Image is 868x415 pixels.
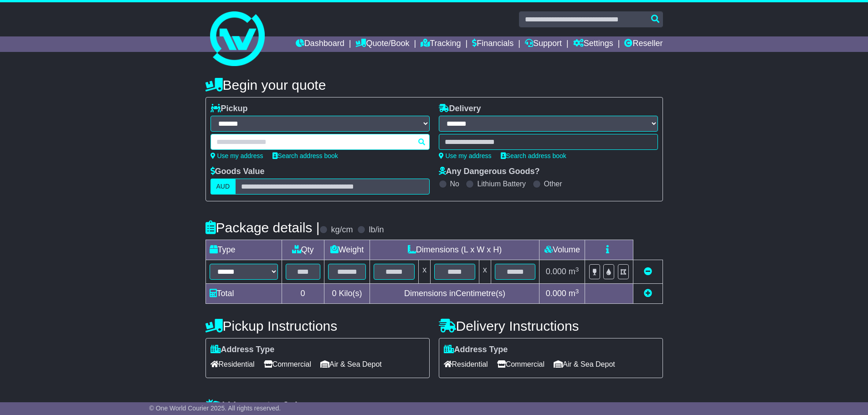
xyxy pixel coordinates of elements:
span: m [569,289,579,298]
label: Address Type [211,345,275,355]
a: Use my address [439,152,492,159]
a: Search address book [272,152,338,159]
td: Volume [539,240,585,260]
td: Qty [282,240,324,260]
td: Weight [324,240,370,260]
span: Air & Sea Depot [320,357,382,371]
label: Other [544,179,562,188]
a: Search address book [501,152,566,159]
h4: Delivery Instructions [439,318,663,333]
label: Lithium Battery [477,179,526,188]
label: lb/in [369,225,384,235]
label: Pickup [211,104,248,114]
a: Dashboard [296,36,344,52]
a: Tracking [421,36,461,52]
td: x [419,260,431,284]
h4: Pickup Instructions [205,318,430,333]
a: Use my address [211,152,263,159]
span: 0.000 [546,289,566,298]
a: Quote/Book [355,36,409,52]
span: © One World Courier 2025. All rights reserved. [149,405,281,412]
label: Address Type [444,345,508,355]
label: Delivery [439,104,481,114]
td: Total [205,284,282,304]
td: Dimensions in Centimetre(s) [370,284,539,304]
span: Commercial [497,357,544,371]
td: Kilo(s) [324,284,370,304]
typeahead: Please provide city [211,134,430,150]
label: kg/cm [331,225,353,235]
td: x [479,260,491,284]
span: 0 [332,289,336,298]
a: Remove this item [644,267,652,276]
span: Commercial [264,357,311,371]
sup: 3 [575,288,579,295]
span: m [569,267,579,276]
td: 0 [282,284,324,304]
h4: Warranty & Insurance [205,399,663,414]
span: Residential [211,357,255,371]
a: Add new item [644,289,652,298]
label: Goods Value [211,167,265,177]
label: Any Dangerous Goods? [439,167,540,177]
span: 0.000 [546,267,566,276]
h4: Begin your quote [205,77,663,92]
a: Reseller [624,36,663,52]
h4: Package details | [205,220,320,235]
span: Residential [444,357,488,371]
label: No [450,179,459,188]
td: Type [205,240,282,260]
sup: 3 [575,266,579,273]
a: Support [525,36,562,52]
td: Dimensions (L x W x H) [370,240,539,260]
a: Settings [573,36,613,52]
span: Air & Sea Depot [554,357,615,371]
label: AUD [211,179,236,195]
a: Financials [472,36,514,52]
